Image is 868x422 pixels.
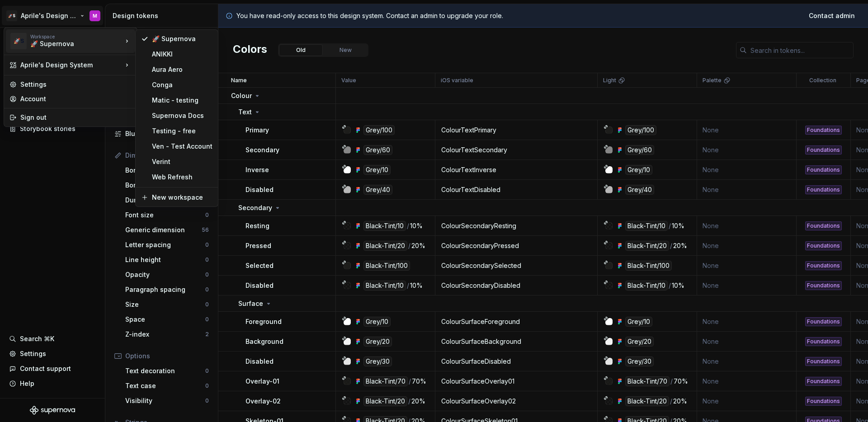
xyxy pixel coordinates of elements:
div: ANIKKI [152,50,212,59]
div: 🚀 Supernova [152,34,212,43]
div: 🚀S [10,33,27,49]
div: Settings [20,80,132,89]
div: Web Refresh [152,173,212,182]
div: Aprile's Design System [20,61,123,70]
div: Workspace [30,34,123,39]
div: Ven - Test Account [152,142,212,151]
div: Matic - testing [152,96,212,105]
div: New workspace [152,193,212,202]
div: Supernova Docs [152,111,212,120]
div: Conga [152,80,212,89]
div: Account [20,94,132,103]
div: Aura Aero [152,65,212,74]
div: 🚀 Supernova [30,39,107,48]
div: Sign out [20,113,132,122]
div: Verint [152,157,212,166]
div: Testing - free [152,127,212,136]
